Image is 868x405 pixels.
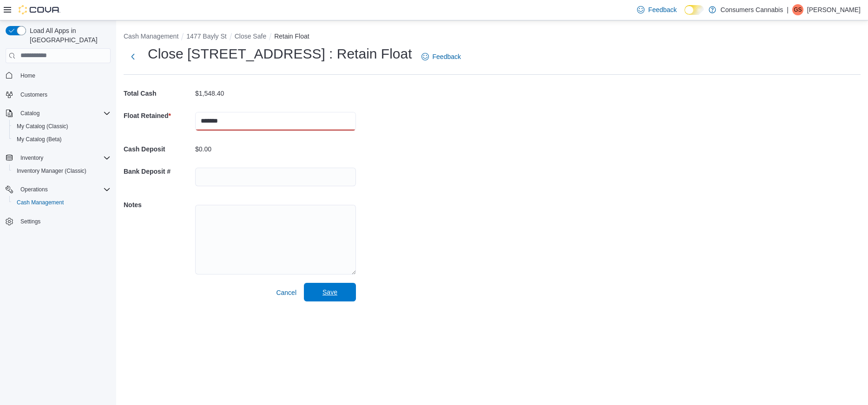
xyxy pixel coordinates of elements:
a: Feedback [418,47,465,66]
button: Cancel [272,283,300,302]
div: Giovanni Siciliano [792,4,803,15]
button: Inventory [2,151,114,164]
h5: Notes [124,196,193,214]
a: Settings [17,216,44,227]
nav: Complex example [6,65,111,253]
a: Customers [17,89,51,100]
p: $1,548.40 [195,90,224,97]
span: Settings [20,218,40,225]
button: Customers [2,88,114,101]
span: Settings [17,216,111,227]
button: Operations [17,184,52,195]
h1: Close [STREET_ADDRESS] : Retain Float [148,45,412,63]
h5: Float Retained [124,106,193,125]
span: Load All Apps in [GEOGRAPHIC_DATA] [26,26,111,45]
h5: Total Cash [124,84,193,103]
span: Home [17,70,111,81]
span: Home [20,72,35,79]
button: Catalog [2,107,114,120]
span: My Catalog (Beta) [17,136,62,143]
span: Feedback [648,5,677,14]
a: My Catalog (Classic) [13,121,72,132]
a: Home [17,70,39,81]
a: My Catalog (Beta) [13,134,66,145]
input: Dark Mode [684,5,704,15]
span: Cash Management [13,197,111,208]
span: Inventory [17,152,111,163]
span: Feedback [433,52,461,61]
p: [PERSON_NAME] [807,4,861,15]
span: Cash Management [17,199,64,206]
p: $0.00 [195,145,211,153]
h5: Cash Deposit [124,140,193,158]
span: Catalog [20,110,39,117]
span: Catalog [17,108,111,119]
button: Inventory [17,152,47,163]
a: Inventory Manager (Classic) [13,165,90,176]
button: Operations [2,183,114,196]
span: Save [322,287,337,297]
a: Feedback [633,0,680,19]
p: | [787,4,789,15]
button: Catalog [17,108,43,119]
span: Customers [17,89,111,100]
button: Cash Management [9,196,114,209]
button: Next [124,47,142,66]
span: Customers [20,91,47,98]
h5: Bank Deposit # [124,162,193,181]
button: Retain Float [274,33,309,40]
a: Cash Management [13,197,67,208]
button: Home [2,69,114,82]
span: My Catalog (Beta) [13,134,111,145]
p: Consumers Cannabis [721,4,783,15]
span: Inventory Manager (Classic) [17,167,86,175]
button: 1477 Bayly St [186,33,226,40]
button: Save [304,283,356,301]
span: Operations [20,186,48,193]
button: Cash Management [124,33,178,40]
span: Operations [17,184,111,195]
span: My Catalog (Classic) [17,123,68,130]
span: Dark Mode [684,15,685,15]
span: My Catalog (Classic) [13,121,111,132]
button: My Catalog (Beta) [9,133,114,146]
button: Settings [2,215,114,228]
span: GS [794,4,802,15]
button: Close Safe [235,33,266,40]
img: Cova [19,5,60,14]
button: My Catalog (Classic) [9,120,114,133]
span: Cancel [276,288,296,297]
span: Inventory [20,154,43,162]
button: Inventory Manager (Classic) [9,164,114,177]
span: Inventory Manager (Classic) [13,165,111,176]
nav: An example of EuiBreadcrumbs [124,32,861,43]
